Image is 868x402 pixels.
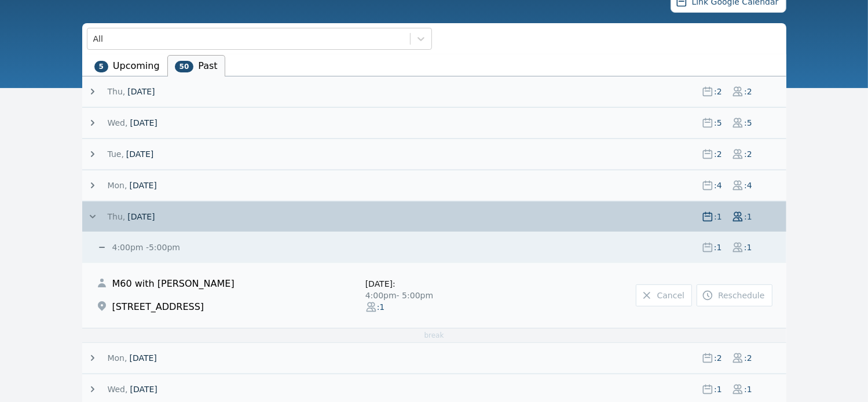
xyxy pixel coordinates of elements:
span: [STREET_ADDRESS] [112,300,204,314]
span: 50 [175,61,194,72]
li: Upcoming [87,55,167,76]
a: Cancel [636,284,692,306]
span: : 2 [744,86,753,97]
span: : 1 [713,211,723,222]
span: : 1 [713,383,723,395]
span: Wed, [108,117,128,129]
span: : 5 [713,117,723,129]
span: Thu, [108,211,126,222]
span: Thu, [108,86,126,97]
div: 4:00pm - 5:00pm [365,290,506,301]
button: Tue,[DATE]:2:2 [87,148,786,160]
span: Tue, [108,148,124,160]
span: : 1 [744,211,753,222]
div: All [93,33,103,45]
button: Thu,[DATE]:2:2 [87,86,786,97]
span: [DATE] [127,86,155,97]
a: Reschedule [697,284,772,306]
span: : 1 [377,301,386,313]
span: : 2 [713,148,723,160]
span: [DATE] [127,211,155,222]
span: : 4 [744,180,753,191]
span: Mon, [108,352,127,364]
span: [DATE] [130,117,157,129]
span: : 5 [744,117,753,129]
span: [DATE] [126,148,153,160]
span: : 2 [744,352,753,364]
div: break [82,328,786,342]
span: Mon, [108,180,127,191]
span: [DATE] [130,383,157,395]
small: 4:00pm - 5:00pm [110,243,180,252]
button: Mon,[DATE]:4:4 [87,180,786,191]
button: Thu,[DATE]:1:1 [87,211,786,222]
span: Wed, [108,383,128,395]
span: [DATE] [129,180,156,191]
span: : 2 [713,86,723,97]
span: M60 with [PERSON_NAME] [112,277,235,291]
span: 5 [94,61,108,72]
span: [DATE] [129,352,156,364]
span: : 2 [744,148,753,160]
span: : 1 [713,242,723,253]
button: Wed,[DATE]:1:1 [87,383,786,395]
button: Mon,[DATE]:2:2 [87,352,786,364]
span: : 1 [744,242,753,253]
span: : 4 [713,180,723,191]
span: : 1 [744,383,753,395]
li: Past [167,55,225,76]
div: [DATE] : [365,278,506,290]
button: Wed,[DATE]:5:5 [87,117,786,129]
button: 4:00pm -5:00pm :1:1 [96,242,786,253]
span: : 2 [713,352,723,364]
